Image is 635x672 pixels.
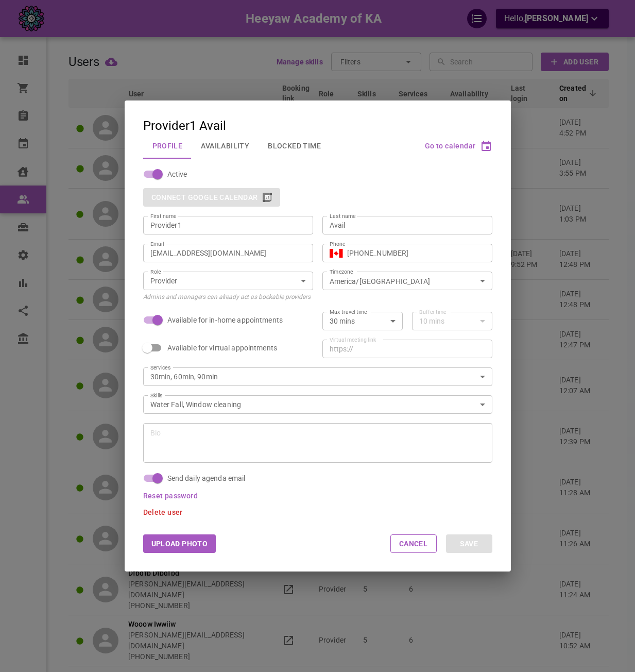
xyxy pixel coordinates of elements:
[167,473,246,483] span: Send daily agenda email
[143,534,216,553] button: Upload Photo
[330,336,376,344] label: Virtual meeting link
[419,316,485,326] div: 10 mins
[143,293,311,300] span: Admins and managers can already act as bookable providers
[143,492,198,500] span: Reset password
[167,315,283,325] span: Available for in-home appointments
[330,245,343,261] button: Select country
[330,212,355,220] label: Last name
[347,248,485,258] input: +1 (702) 123-4567
[425,142,476,150] span: Go to calendar
[259,132,330,159] button: Blocked Time
[150,399,485,410] div: Water Fall, Window cleaning
[419,308,447,316] label: Buffer time
[143,132,192,159] button: Profile
[330,316,396,326] div: 30 mins
[330,268,353,276] label: Timezone
[150,240,164,248] label: Email
[167,169,187,179] span: Active
[143,492,198,499] button: Reset password
[150,276,306,286] div: Provider
[192,132,259,159] button: Availability
[143,188,280,207] div: You cannot connect another user's Google Calendar
[150,212,176,220] label: First name
[143,119,226,132] div: Provider1 Avail
[167,343,277,353] span: Available for virtual appointments
[475,274,490,288] button: Open
[150,392,163,399] label: Skills
[150,372,485,382] div: 30min, 60min, 90min
[143,508,183,516] span: Delete user
[150,364,170,372] label: Services
[150,268,161,276] label: Role
[143,509,183,516] button: Delete user
[425,142,492,149] button: Go to calendar
[330,308,367,316] label: Max travel time
[390,534,437,553] button: Cancel
[330,344,354,354] p: https://
[330,240,346,248] label: Phone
